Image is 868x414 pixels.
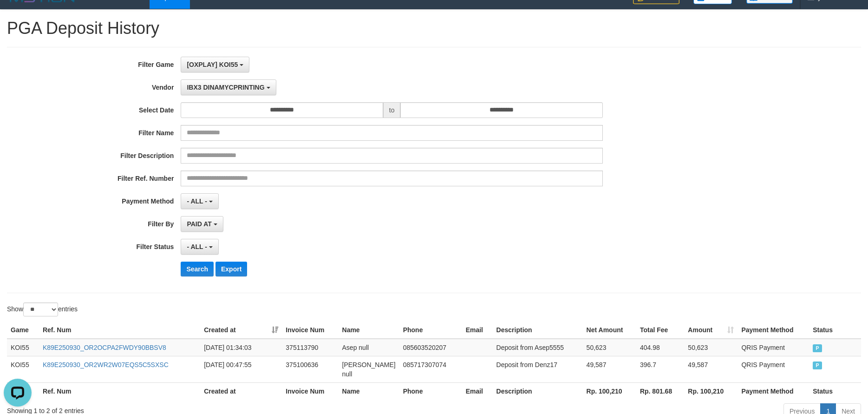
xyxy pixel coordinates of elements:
td: Deposit from Asep5555 [493,339,583,356]
th: Rp. 100,210 [583,382,636,400]
span: PAID AT [187,220,211,228]
th: Payment Method [737,322,809,339]
td: [DATE] 00:47:55 [200,356,282,382]
span: [OXPLAY] KOI55 [187,61,238,68]
th: Created at [200,382,282,400]
th: Name [339,322,399,339]
td: 085717307074 [399,356,462,382]
button: Search [181,262,214,276]
td: 396.7 [636,356,684,382]
td: 50,623 [583,339,636,356]
button: - ALL - [181,239,218,255]
td: 375113790 [282,339,338,356]
span: PAID [813,344,822,352]
td: 404.98 [636,339,684,356]
th: Ref. Num [39,322,200,339]
button: - ALL - [181,193,218,209]
th: Phone [399,382,462,400]
label: Show entries [7,302,78,316]
th: Invoice Num [282,382,338,400]
th: Status [809,382,861,400]
button: PAID AT [181,216,223,232]
th: Email [462,382,493,400]
h1: PGA Deposit History [7,19,861,38]
th: Name [339,382,399,400]
th: Created at: activate to sort column ascending [200,322,282,339]
th: Rp. 801.68 [636,382,684,400]
span: PAID [813,361,822,369]
td: KOI55 [7,339,39,356]
a: K89E250930_OR2OCPA2FWDY90BBSV8 [43,344,166,351]
th: Description [493,322,583,339]
th: Description [493,382,583,400]
th: Ref. Num [39,382,200,400]
td: Asep null [339,339,399,356]
th: Phone [399,322,462,339]
a: K89E250930_OR2WR2W07EQS5C5SXSC [43,361,169,368]
th: Payment Method [737,382,809,400]
span: - ALL - [187,197,207,205]
td: 375100636 [282,356,338,382]
span: to [383,102,401,118]
th: Invoice Num [282,322,338,339]
td: 49,587 [684,356,737,382]
td: 49,587 [583,356,636,382]
td: 50,623 [684,339,737,356]
td: QRIS Payment [737,356,809,382]
td: Deposit from Denz17 [493,356,583,382]
td: [PERSON_NAME] null [339,356,399,382]
th: Total Fee [636,322,684,339]
select: Showentries [23,302,58,316]
td: QRIS Payment [737,339,809,356]
button: Export [215,262,247,276]
td: KOI55 [7,356,39,382]
th: Net Amount [583,322,636,339]
th: Game [7,322,39,339]
th: Amount: activate to sort column ascending [684,322,737,339]
th: Email [462,322,493,339]
span: IBX3 DINAMYCPRINTING [187,84,264,91]
th: Rp. 100,210 [684,382,737,400]
span: - ALL - [187,243,207,250]
button: Open LiveChat chat widget [4,4,32,32]
td: 085603520207 [399,339,462,356]
button: [OXPLAY] KOI55 [181,57,249,72]
td: [DATE] 01:34:03 [200,339,282,356]
th: Status [809,322,861,339]
button: IBX3 DINAMYCPRINTING [181,79,276,95]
